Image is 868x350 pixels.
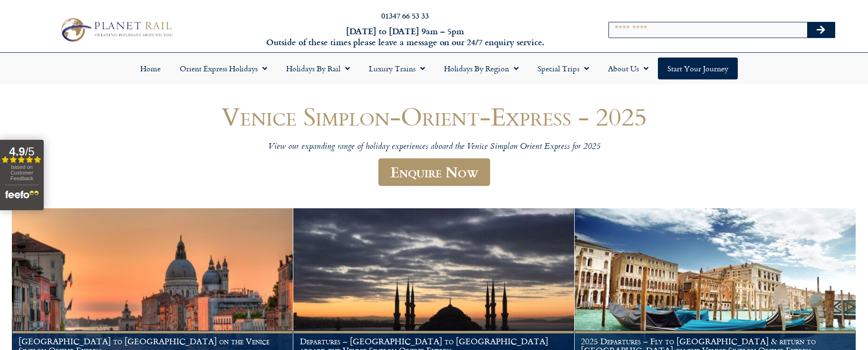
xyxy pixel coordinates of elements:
[149,142,719,153] p: View our expanding range of holiday experiences aboard the Venice Simplon Orient Express for 2025
[131,58,170,79] a: Home
[434,58,528,79] a: Holidays by Region
[277,58,359,79] a: Holidays by Rail
[149,102,719,130] h1: Venice Simplon-Orient-Express - 2025
[807,22,835,38] button: Search
[234,26,576,48] h6: [DATE] to [DATE] 9am – 5pm Outside of these times please leave a message on our 24/7 enquiry serv...
[381,10,429,21] a: 01347 66 53 33
[378,158,490,186] a: Enquire Now
[359,58,434,79] a: Luxury Trains
[56,15,175,44] img: Planet Rail Train Holidays Logo
[5,58,863,79] nav: Menu
[170,58,277,79] a: Orient Express Holidays
[598,58,658,79] a: About Us
[658,58,738,79] a: Start your Journey
[528,58,598,79] a: Special Trips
